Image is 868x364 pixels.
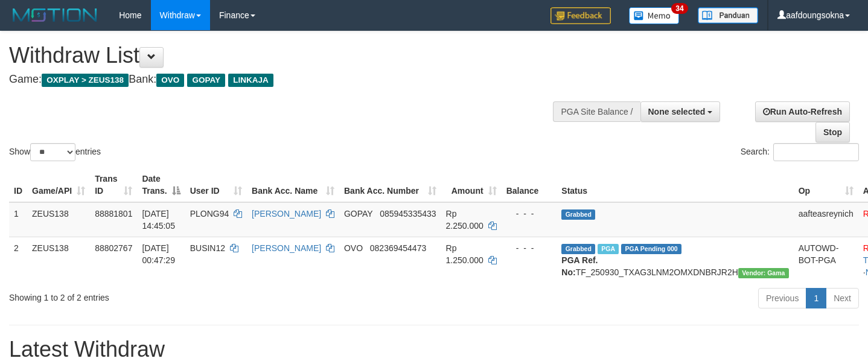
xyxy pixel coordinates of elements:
span: 34 [671,3,688,14]
td: aafteasreynich [794,202,858,237]
label: Search: [741,143,859,161]
span: Grabbed [561,244,595,254]
div: - - - [506,242,552,254]
span: Copy 082369454473 to clipboard [370,243,426,253]
label: Show entries [9,143,101,161]
td: AUTOWD-BOT-PGA [794,237,858,283]
th: Bank Acc. Number: activate to sort column ascending [339,168,441,202]
th: Date Trans.: activate to sort column descending [137,168,185,202]
th: Trans ID: activate to sort column ascending [90,168,137,202]
span: 88802767 [95,243,132,253]
td: TF_250930_TXAG3LNM2OMXDNBRJR2H [557,237,793,283]
span: GOPAY [344,209,372,219]
th: Amount: activate to sort column ascending [441,168,502,202]
a: [PERSON_NAME] [252,243,321,253]
span: Vendor URL: https://trx31.1velocity.biz [738,268,789,278]
button: None selected [640,101,721,122]
a: Previous [758,288,806,308]
th: Balance [502,168,557,202]
h1: Withdraw List [9,43,567,68]
a: 1 [806,288,826,308]
th: ID [9,168,27,202]
img: panduan.png [698,7,758,24]
a: Stop [815,122,850,142]
b: PGA Ref. No: [561,255,598,277]
span: OVO [344,243,363,253]
th: Status [557,168,793,202]
span: 88881801 [95,209,132,219]
span: OXPLAY > ZEUS138 [42,74,129,87]
span: [DATE] 14:45:05 [142,209,175,231]
a: Run Auto-Refresh [755,101,850,122]
span: Rp 1.250.000 [446,243,483,265]
span: GOPAY [187,74,225,87]
td: ZEUS138 [27,202,90,237]
img: Feedback.jpg [550,7,611,24]
span: OVO [156,74,184,87]
select: Showentries [30,143,75,161]
span: Grabbed [561,209,595,220]
span: BUSIN12 [190,243,225,253]
div: - - - [506,208,552,220]
a: [PERSON_NAME] [252,209,321,219]
th: Op: activate to sort column ascending [794,168,858,202]
h1: Latest Withdraw [9,337,859,362]
span: PLONG94 [190,209,229,219]
span: [DATE] 00:47:29 [142,243,175,265]
img: MOTION_logo.png [9,6,101,24]
span: PGA Pending [621,244,681,254]
div: Showing 1 to 2 of 2 entries [9,287,353,304]
td: 1 [9,202,27,237]
div: PGA Site Balance / [553,101,640,122]
th: Bank Acc. Name: activate to sort column ascending [247,168,339,202]
h4: Game: Bank: [9,74,567,86]
img: Button%20Memo.svg [629,7,680,24]
span: Marked by aafsreyleap [598,244,619,254]
td: ZEUS138 [27,237,90,283]
a: Next [826,288,859,308]
span: Copy 085945335433 to clipboard [380,209,436,219]
span: None selected [648,107,706,117]
th: Game/API: activate to sort column ascending [27,168,90,202]
input: Search: [773,143,859,161]
td: 2 [9,237,27,283]
span: LINKAJA [228,74,273,87]
span: Rp 2.250.000 [446,209,483,231]
th: User ID: activate to sort column ascending [185,168,247,202]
